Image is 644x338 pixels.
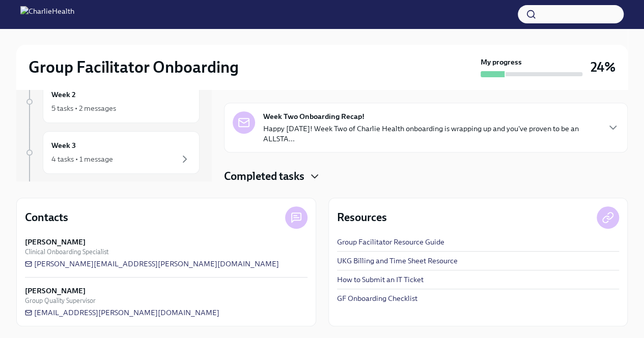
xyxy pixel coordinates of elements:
[263,124,599,144] p: Happy [DATE]! Week Two of Charlie Health onboarding is wrapping up and you've proven to be an ALL...
[25,286,86,296] strong: [PERSON_NAME]
[51,89,76,100] h6: Week 2
[481,57,522,67] strong: My progress
[337,256,458,266] a: UKG Billing and Time Sheet Resource
[51,103,116,113] div: 5 tasks • 2 messages
[591,58,615,76] h3: 24%
[29,57,239,77] h2: Group Facilitator Onboarding
[25,247,108,257] span: Clinical Onboarding Specialist
[25,237,86,247] strong: [PERSON_NAME]
[263,111,365,121] strong: Week Two Onboarding Recap!
[20,6,74,22] img: CharlieHealth
[24,80,200,123] a: Week 25 tasks • 2 messages
[24,131,200,174] a: Week 34 tasks • 1 message
[224,169,304,184] h4: Completed tasks
[51,154,113,164] div: 4 tasks • 1 message
[25,210,68,225] h4: Contacts
[25,296,96,305] span: Group Quality Supervisor
[224,169,628,184] div: Completed tasks
[337,210,387,225] h4: Resources
[25,259,279,269] a: [PERSON_NAME][EMAIL_ADDRESS][PERSON_NAME][DOMAIN_NAME]
[337,293,417,303] a: GF Onboarding Checklist
[51,140,76,151] h6: Week 3
[337,237,444,247] a: Group Facilitator Resource Guide
[25,308,219,318] a: [EMAIL_ADDRESS][PERSON_NAME][DOMAIN_NAME]
[337,274,424,285] a: How to Submit an IT Ticket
